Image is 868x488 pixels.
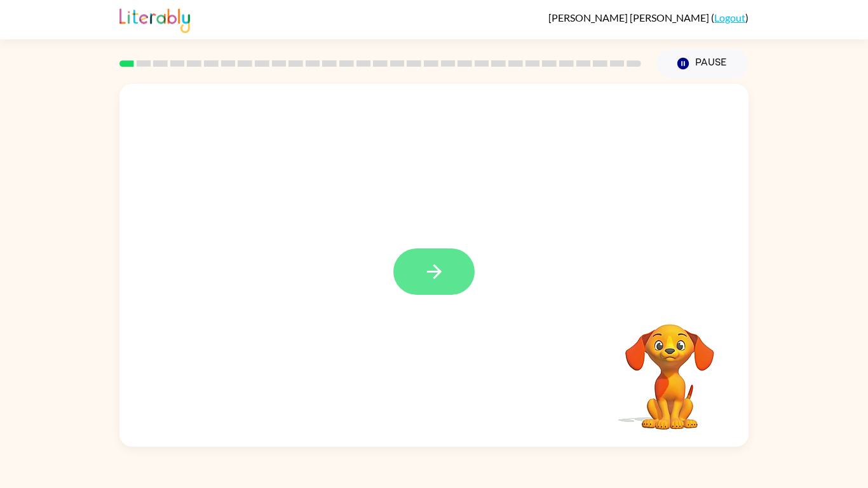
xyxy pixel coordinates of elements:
[548,11,711,24] span: [PERSON_NAME] [PERSON_NAME]
[656,49,749,78] button: Pause
[119,5,190,33] img: Literably
[548,11,749,24] div: ( )
[714,11,745,24] a: Logout
[606,304,733,431] video: Your browser must support playing .mp4 files to use Literably. Please try using another browser.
